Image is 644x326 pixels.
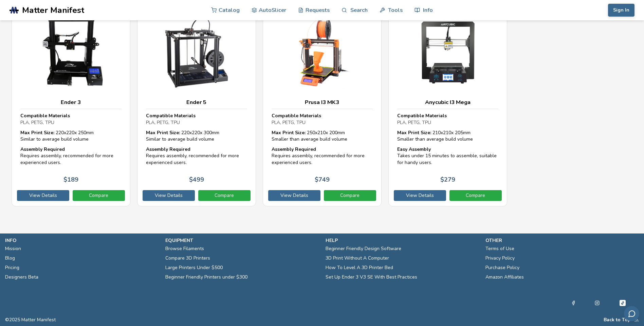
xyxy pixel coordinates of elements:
a: Browse Filaments [165,244,204,253]
a: Terms of Use [485,244,514,253]
span: Matter Manifest [22,5,84,15]
a: Ender 3Compatible MaterialsPLA, PETG, TPUMax Print Size: 220x220x 250mmSimilar to average build v... [12,9,130,206]
a: Mission [5,244,21,253]
strong: Max Print Size: [272,129,306,136]
div: 250 x 210 x 200 mm Smaller than average build volume [272,129,373,143]
div: Takes under 15 minutes to assemble, suitable for handy users. [397,146,498,166]
h3: Ender 3 [20,99,122,106]
span: PLA, PETG, TPU [397,119,431,126]
a: Amazon Affiliates [485,272,524,282]
strong: Compatible Materials [272,113,321,119]
strong: Compatible Materials [146,113,196,119]
div: 210 x 210 x 205 mm Smaller than average build volume [397,129,498,143]
a: Purchase Policy [485,263,519,272]
a: Privacy Policy [485,253,515,263]
p: help [326,237,479,244]
strong: Assembly Required [272,146,316,152]
p: info [5,237,159,244]
a: Instagram [595,299,600,307]
a: Compare [73,190,125,201]
span: © 2025 Matter Manifest [5,317,56,323]
button: Back to Top [604,317,631,323]
div: 220 x 220 x 250 mm Similar to average build volume [20,129,122,143]
p: equipment [165,237,319,244]
a: View Details [143,190,195,201]
a: Beginner Friendly Design Software [326,244,401,253]
div: Requires assembly, recommended for more experienced users. [146,146,247,166]
span: PLA, PETG, TPU [146,119,180,126]
span: PLA, PETG, TPU [20,119,54,126]
a: Ender 5Compatible MaterialsPLA, PETG, TPUMax Print Size: 220x220x 300mmSimilar to average build v... [137,9,256,206]
div: 220 x 220 x 300 mm Similar to average build volume [146,129,247,143]
div: Requires assembly, recommended for more experienced users. [20,146,122,166]
a: Compare [324,190,376,201]
p: $ 279 [440,176,455,183]
a: Designers Beta [5,272,38,282]
a: Prusa I3 MK3Compatible MaterialsPLA, PETG, TPUMax Print Size: 250x210x 200mmSmaller than average ... [263,9,382,206]
strong: Easy Assembly [397,146,431,152]
a: Set Up Ender 3 V3 SE With Best Practices [326,272,417,282]
a: Large Printers Under $500 [165,263,223,272]
p: $ 189 [63,176,78,183]
h3: Ender 5 [146,99,247,106]
strong: Max Print Size: [397,129,431,136]
span: PLA, PETG, TPU [272,119,306,126]
a: Tiktok [619,299,627,307]
a: How To Level A 3D Printer Bed [326,263,393,272]
strong: Max Print Size: [20,129,54,136]
a: View Details [268,190,320,201]
p: $ 749 [315,176,330,183]
strong: Assembly Required [146,146,190,152]
a: View Details [17,190,69,201]
a: RSS Feed [634,317,639,323]
div: Requires assembly, recommended for more experienced users. [272,146,373,166]
a: Facebook [571,299,576,307]
a: Beginner Friendly Printers under $300 [165,272,247,282]
strong: Compatible Materials [397,113,447,119]
h3: Prusa I3 MK3 [272,99,373,106]
a: Blog [5,253,15,263]
p: other [485,237,639,244]
h3: Anycubic I3 Mega [397,99,498,106]
a: 3D Print Without A Computer [326,253,389,263]
a: Compare 3D Printers [165,253,210,263]
button: Send feedback via email [624,306,639,321]
button: Sign In [608,4,634,17]
a: Compare [449,190,502,201]
p: $ 499 [189,176,204,183]
strong: Max Print Size: [146,129,180,136]
strong: Assembly Required [20,146,65,152]
strong: Compatible Materials [20,113,70,119]
a: View Details [394,190,446,201]
a: Compare [198,190,251,201]
a: Anycubic I3 MegaCompatible MaterialsPLA, PETG, TPUMax Print Size: 210x210x 205mmSmaller than aver... [388,9,507,206]
a: Pricing [5,263,19,272]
